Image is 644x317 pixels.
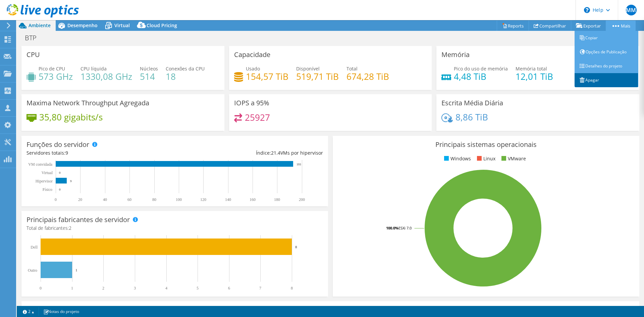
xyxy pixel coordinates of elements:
a: Compartilhar [529,20,571,31]
li: Windows [442,155,471,162]
text: 0 [55,197,57,202]
h4: 35,80 gigabits/s [39,113,103,121]
tspan: ESXi 7.0 [398,225,412,230]
text: 7 [259,286,261,290]
span: Memória total [516,65,547,72]
a: Exportar [571,20,606,31]
text: 5 [197,286,199,290]
h4: 573 GHz [39,73,73,80]
span: 2 [69,225,71,231]
span: 21.4 [271,150,280,156]
h3: Escrita Média Diária [441,99,503,107]
text: VM convidada [28,162,52,167]
text: 0 [59,188,61,191]
h4: 25927 [245,114,270,121]
h4: 18 [166,73,205,80]
text: 3 [134,286,136,290]
h3: Funções do servidor [26,141,89,148]
tspan: 100.0% [386,225,398,230]
h3: Principais fabricantes de servidor [26,216,130,223]
h4: 12,01 TiB [516,73,553,80]
span: Usado [246,65,260,72]
h3: Maxima Network Throughput Agregada [26,99,149,107]
text: 8 [295,245,297,249]
svg: \n [584,7,590,13]
a: Notas do projeto [39,307,84,316]
span: Disponível [296,65,320,72]
text: 60 [127,197,131,202]
h3: Capacidade [234,51,270,58]
text: 140 [225,197,231,202]
a: Reports [497,20,529,31]
text: 4 [165,286,167,290]
h3: Principais sistemas operacionais [338,141,634,148]
text: 0 [40,286,42,290]
a: Copiar [575,31,638,45]
a: 2 [18,307,39,316]
text: 0 [59,171,61,174]
text: 80 [152,197,156,202]
text: 8 [291,286,293,290]
span: 9 [65,150,68,156]
text: 180 [274,197,280,202]
text: 120 [200,197,206,202]
span: Conexões da CPU [166,65,205,72]
li: Linux [475,155,495,162]
h3: IOPS a 95% [234,99,269,107]
text: Outro [28,268,37,273]
span: Núcleos [140,65,158,72]
h4: 4,48 TiB [454,73,508,80]
span: Pico do uso de memória [454,65,508,72]
span: Pico de CPU [39,65,65,72]
span: MM [626,5,637,15]
a: Detalhes do projeto [575,59,638,73]
text: 6 [228,286,230,290]
h3: Memória [441,51,470,58]
text: Hipervisor [36,179,53,183]
span: Total [346,65,358,72]
text: 9 [70,179,72,183]
text: 100 [176,197,182,202]
span: Desempenho [67,22,98,29]
li: VMware [500,155,526,162]
span: Cloud Pricing [147,22,177,29]
h4: 154,57 TiB [246,73,288,80]
text: 200 [299,197,305,202]
h4: 8,86 TiB [455,113,488,121]
div: Servidores totais: [26,149,175,157]
text: Virtual [42,170,53,175]
h4: 514 [140,73,158,80]
text: 2 [102,286,104,290]
a: Apagar [575,73,638,87]
text: 1 [71,286,73,290]
h4: 674,28 TiB [346,73,389,80]
span: Virtual [114,22,130,29]
text: Dell [31,245,38,250]
h4: 1330,08 GHz [80,73,132,80]
tspan: Físico [43,187,52,192]
span: CPU líquida [80,65,107,72]
div: Índice: VMs por hipervisor [175,149,323,157]
text: 193 [297,163,301,166]
text: 1 [75,268,77,272]
a: Opções de Publicação [575,45,638,59]
text: 160 [250,197,256,202]
span: Ambiente [29,22,51,29]
h4: 519,71 TiB [296,73,339,80]
h3: CPU [26,51,40,58]
h1: BTP [22,34,47,42]
a: Mais [606,20,636,31]
h4: Total de fabricantes: [26,224,323,232]
text: 40 [103,197,107,202]
text: 20 [78,197,82,202]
